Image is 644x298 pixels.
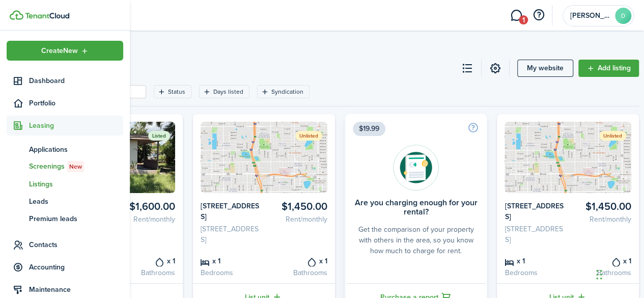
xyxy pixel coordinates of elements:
span: $19.99 [353,122,385,136]
a: Leads [7,193,123,210]
filter-tag-label: Status [168,87,185,96]
span: Maintenance [29,284,123,295]
span: Premium leads [29,213,123,224]
card-title: Are you charging enough for your rental? [353,198,480,216]
img: TenantCloud [25,13,69,19]
span: Applications [29,144,123,155]
img: TenantCloud [10,10,23,20]
span: Dustin [570,12,611,19]
status: Listed [148,131,170,141]
a: Premium leads [7,210,123,227]
status: Unlisted [599,131,626,141]
span: Portfolio [29,98,123,109]
avatar-text: D [615,8,631,24]
button: Open menu [7,41,123,61]
card-description: Get the comparison of your property with others in the area, so you know how much to charge for r... [353,224,480,256]
status: Unlisted [295,131,322,141]
card-listing-title: x 1 [116,255,175,266]
filter-tag: Open filter [257,85,310,98]
a: Add listing [578,60,639,77]
button: Open resource center [530,7,547,24]
card-listing-description: Rent/monthly [116,214,175,225]
span: Leads [29,196,123,207]
card-listing-description: Bathrooms [268,267,327,278]
card-listing-description: Bathrooms [116,267,175,278]
card-listing-description: Bathrooms [572,267,631,278]
span: New [69,162,82,171]
span: Dashboard [29,75,123,86]
a: Dashboard [7,71,123,91]
card-listing-description: Bedrooms [201,267,260,278]
filter-tag: Open filter [154,85,191,98]
span: 1 [519,15,528,24]
span: Leasing [29,120,123,131]
filter-tag: Open filter [199,85,249,98]
iframe: Chat Widget [593,249,644,298]
card-listing-title: x 1 [268,255,327,266]
card-listing-title: [STREET_ADDRESS] [505,201,564,222]
span: Accounting [29,262,123,273]
filter-tag-label: Syndication [271,87,303,96]
card-listing-description: Rent/monthly [268,214,327,225]
a: Messaging [507,3,526,29]
a: ScreeningsNew [7,158,123,175]
img: Listing avatar [201,122,327,193]
span: Screenings [29,161,123,172]
card-listing-title: $1,450.00 [572,201,631,212]
img: Rentability report avatar [393,145,439,191]
card-listing-title: x 1 [505,255,564,266]
img: Listing avatar [505,122,631,193]
card-listing-description: [STREET_ADDRESS] [505,224,564,245]
span: Create New [41,47,78,55]
card-listing-title: $1,450.00 [268,201,327,212]
card-listing-description: Bedrooms [505,267,564,278]
card-listing-title: x 1 [201,255,260,266]
div: Drag [596,259,602,290]
a: Applications [7,141,123,158]
card-listing-title: x 1 [572,255,631,266]
filter-tag-label: Days listed [213,87,243,96]
card-listing-title: $1,600.00 [116,201,175,212]
a: Listings [7,175,123,193]
card-listing-description: [STREET_ADDRESS] [201,224,260,245]
card-listing-title: [STREET_ADDRESS] [201,201,260,222]
a: My website [517,60,573,77]
span: Listings [29,179,123,189]
span: Contacts [29,239,123,250]
card-listing-description: Rent/monthly [572,214,631,225]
